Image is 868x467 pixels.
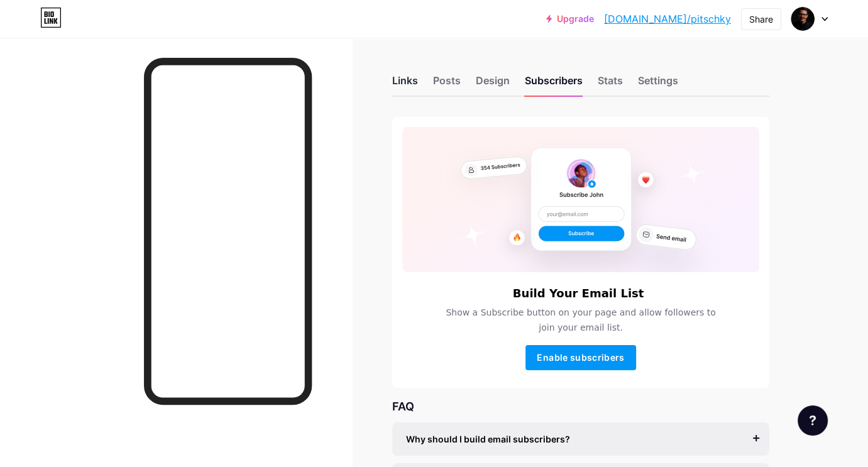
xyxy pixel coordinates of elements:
[525,345,636,370] button: Enable subscribers
[406,432,570,446] span: Why should I build email subscribers?
[749,13,773,26] div: Share
[791,7,815,31] img: pitschky
[638,73,678,96] div: Settings
[433,73,461,96] div: Posts
[392,398,769,415] div: FAQ
[513,287,644,300] h6: Build Your Email List
[438,305,723,335] span: Show a Subscribe button on your page and allow followers to join your email list.
[392,73,418,96] div: Links
[604,11,731,26] a: [DOMAIN_NAME]/pitschky
[476,73,510,96] div: Design
[546,14,594,24] a: Upgrade
[598,73,623,96] div: Stats
[537,352,624,363] span: Enable subscribers
[525,73,583,96] div: Subscribers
